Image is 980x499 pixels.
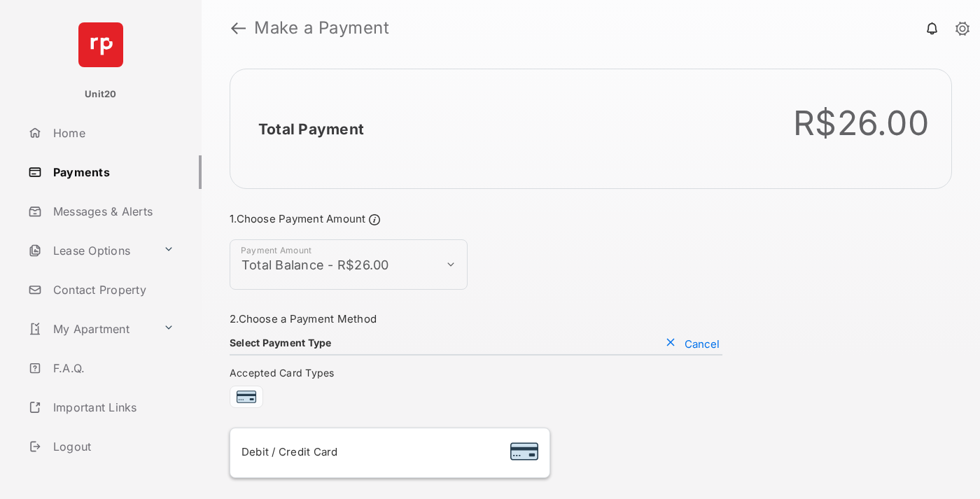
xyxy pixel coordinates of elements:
p: Unit20 [85,87,117,101]
strong: Make a Payment [254,20,389,36]
button: Cancel [662,337,722,351]
a: Contact Property [22,273,202,307]
a: Payments [22,155,202,189]
a: Important Links [22,391,180,424]
h4: Select Payment Type [230,337,332,349]
h3: 2. Choose a Payment Method [230,312,722,325]
a: My Apartment [22,312,157,346]
span: Debit / Credit Card [241,445,338,458]
h2: Total Payment [258,120,364,138]
h3: 1. Choose Payment Amount [230,211,722,228]
a: Logout [22,430,202,463]
a: Lease Options [22,234,157,267]
a: F.A.Q. [22,351,202,385]
a: Messages & Alerts [22,195,202,228]
a: Home [22,116,202,150]
span: Accepted Card Types [230,367,340,379]
div: R$26.00 [793,103,929,143]
img: svg+xml;base64,PHN2ZyB4bWxucz0iaHR0cDovL3d3dy53My5vcmcvMjAwMC9zdmciIHdpZHRoPSI2NCIgaGVpZ2h0PSI2NC... [78,22,123,67]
